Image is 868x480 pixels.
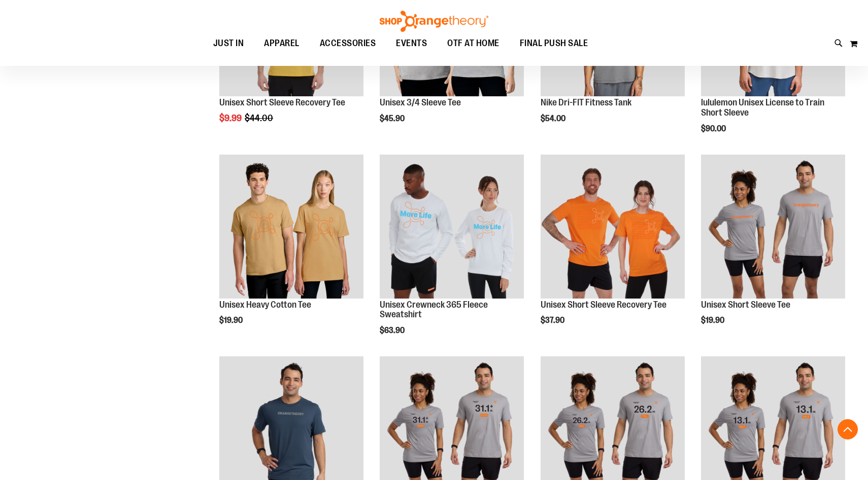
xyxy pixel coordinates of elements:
[254,32,310,55] a: APPAREL
[380,155,524,300] a: Unisex Crewneck 365 Fleece Sweatshirt
[520,32,588,55] span: FINAL PUSH SALE
[219,300,311,310] a: Unisex Heavy Cotton Tee
[320,32,376,55] span: ACCESSORIES
[701,155,845,299] img: Unisex Short Sleeve Tee
[378,11,490,32] img: Shop Orangetheory
[447,32,499,55] span: OTF AT HOME
[701,97,824,118] a: lululemon Unisex License to Train Short Sleeve
[541,155,685,300] a: Unisex Short Sleeve Recovery Tee
[541,97,631,107] a: Nike Dri-FIT Fitness Tank
[541,155,685,299] img: Unisex Short Sleeve Recovery Tee
[541,316,566,325] span: $37.90
[536,150,690,351] div: product
[375,150,529,361] div: product
[541,114,567,123] span: $54.00
[696,150,850,351] div: product
[838,419,858,439] button: Back To Top
[701,124,727,133] span: $90.00
[219,155,363,299] img: Unisex Heavy Cotton Tee
[219,97,345,107] a: Unisex Short Sleeve Recovery Tee
[214,150,369,351] div: product
[245,113,275,123] span: $44.00
[219,113,243,123] span: $9.99
[310,32,386,55] a: ACCESSORIES
[510,32,598,55] a: FINAL PUSH SALE
[380,155,524,299] img: Unisex Crewneck 365 Fleece Sweatshirt
[701,316,726,325] span: $19.90
[541,300,666,310] a: Unisex Short Sleeve Recovery Tee
[380,300,488,320] a: Unisex Crewneck 365 Fleece Sweatshirt
[380,97,461,107] a: Unisex 3/4 Sleeve Tee
[380,114,406,123] span: $45.90
[203,32,254,55] a: JUST IN
[213,32,244,55] span: JUST IN
[437,32,510,55] a: OTF AT HOME
[219,316,244,325] span: $19.90
[701,300,790,310] a: Unisex Short Sleeve Tee
[219,155,363,300] a: Unisex Heavy Cotton Tee
[380,326,406,335] span: $63.90
[701,155,845,300] a: Unisex Short Sleeve Tee
[386,32,437,55] a: EVENTS
[264,32,299,55] span: APPAREL
[396,32,427,55] span: EVENTS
